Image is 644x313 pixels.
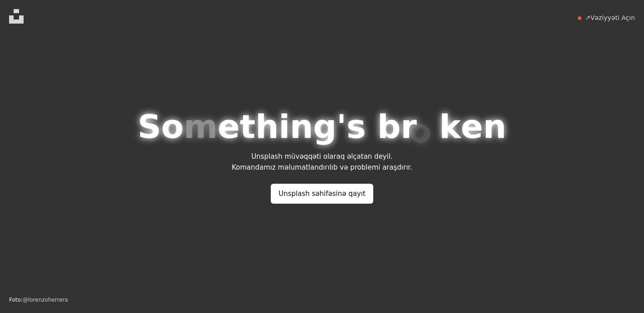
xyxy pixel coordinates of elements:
[161,108,183,146] font: o
[240,108,255,146] font: t
[313,108,337,146] font: g
[271,184,373,204] a: Unsplash səhifəsinə qayıt
[585,14,590,21] font: ↗
[218,108,240,146] font: e
[184,108,218,146] font: m
[483,108,506,146] font: n
[346,108,366,146] font: s
[337,108,346,146] font: '
[290,108,313,146] font: n
[590,14,635,21] font: Vəziyyəti Açın
[377,108,401,146] font: b
[9,297,23,303] font: Foto:
[461,108,483,146] font: e
[402,109,441,153] font: o
[23,297,68,303] a: @lorenzoherrera
[251,152,393,161] font: Unsplash müvəqqəti olaraq əlçatan deyil.
[255,108,278,146] font: h
[138,109,507,144] h1: Nəsə qırılıb
[585,14,635,23] a: ↗Vəziyyəti Açın
[232,163,412,171] font: Komandamız məlumatlandırılıb və problemi araşdırır.
[400,108,417,146] font: r
[278,108,290,146] font: i
[439,108,461,146] font: k
[138,108,161,146] font: S
[278,190,366,198] font: Unsplash səhifəsinə qayıt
